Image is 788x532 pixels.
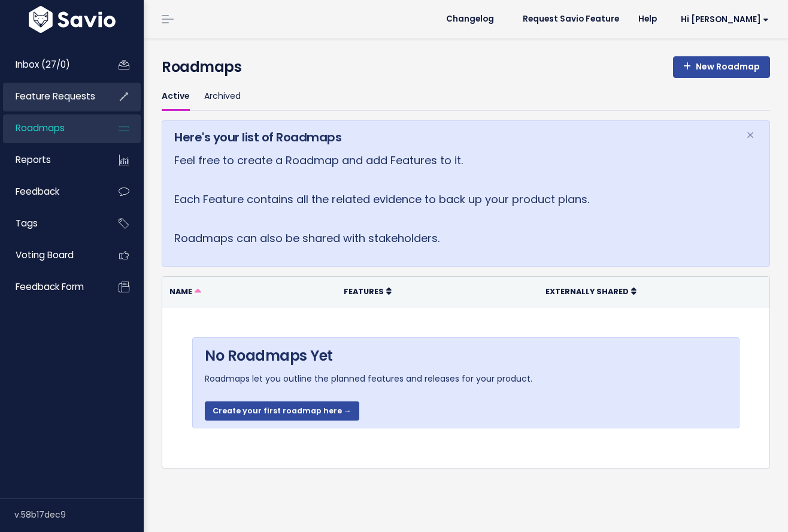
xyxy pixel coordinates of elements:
span: Roadmaps [16,122,65,134]
a: Externally Shared [545,285,637,297]
span: Features [344,286,384,297]
span: Externally Shared [545,286,629,297]
div: Roadmaps let you outline the planned features and releases for your product. [192,337,739,429]
span: × [746,125,754,145]
span: Hi [PERSON_NAME] [681,15,769,24]
span: Name [169,286,192,297]
span: Feature Requests [16,90,95,102]
a: Hi [PERSON_NAME] [666,10,778,29]
a: Features [344,285,392,297]
a: Roadmaps [3,114,99,142]
a: Reports [3,146,99,174]
a: Request Savio Feature [513,10,629,28]
a: Inbox (27/0) [3,51,99,78]
a: Create your first roadmap here → [205,401,359,421]
h4: Roadmaps [162,56,770,78]
a: Feedback form [3,273,99,301]
a: Tags [3,210,99,237]
a: Archived [204,83,241,111]
img: logo-white.9d6f32f41409.svg [26,6,119,33]
p: Feel free to create a Roadmap and add Features to it. Each Feature contains all the related evide... [174,151,731,248]
span: Feedback [16,185,59,198]
a: Voting Board [3,241,99,269]
button: Close [734,121,766,150]
h5: Here's your list of Roadmaps [174,128,731,146]
span: Inbox (27/0) [16,58,70,71]
a: Help [629,10,666,28]
span: Feedback form [16,280,84,293]
span: Changelog [446,15,494,23]
span: Voting Board [16,249,74,261]
span: Reports [16,153,51,166]
a: Active [162,83,190,111]
a: Name [169,285,201,297]
a: Feedback [3,178,99,205]
span: Tags [16,217,38,229]
a: New Roadmap [673,56,770,78]
h4: No Roadmaps Yet [205,345,727,367]
a: Feature Requests [3,83,99,110]
div: v.58b17dec9 [14,499,144,530]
